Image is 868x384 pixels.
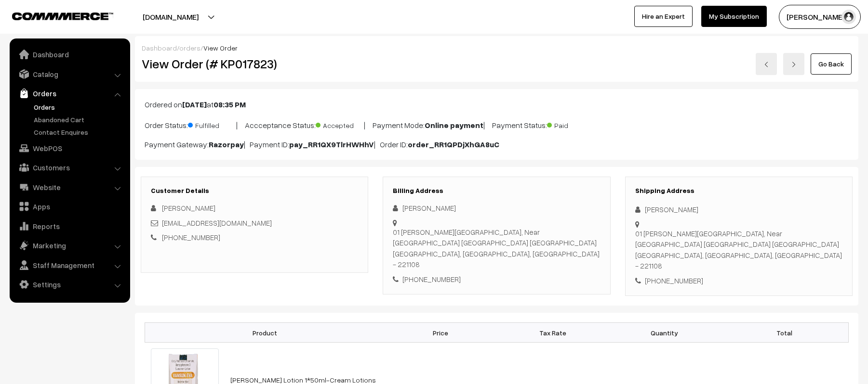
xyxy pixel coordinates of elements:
a: Reports [12,218,127,235]
div: [PERSON_NAME] [635,204,842,215]
a: Orders [12,85,127,102]
div: 01 [PERSON_NAME][GEOGRAPHIC_DATA], Near [GEOGRAPHIC_DATA] [GEOGRAPHIC_DATA] [GEOGRAPHIC_DATA] [GE... [393,227,600,270]
a: orders [179,44,200,52]
a: Dashboard [142,44,177,52]
th: Tax Rate [496,323,608,343]
a: [EMAIL_ADDRESS][DOMAIN_NAME] [162,218,272,227]
a: Marketing [12,237,127,254]
p: Payment Gateway: | Payment ID: | Order ID: [145,139,849,150]
a: Hire an Expert [634,6,693,27]
img: right-arrow.png [791,62,797,67]
h3: Shipping Address [635,187,842,195]
div: 01 [PERSON_NAME][GEOGRAPHIC_DATA], Near [GEOGRAPHIC_DATA] [GEOGRAPHIC_DATA] [GEOGRAPHIC_DATA] [GE... [635,228,842,271]
span: Paid [547,118,595,130]
a: [PHONE_NUMBER] [162,233,220,242]
span: [PERSON_NAME] [162,204,215,212]
a: Contact Enquires [31,127,127,137]
a: Customers [12,159,127,176]
img: left-arrow.png [763,62,769,67]
h3: Customer Details [151,187,358,195]
a: Settings [12,276,127,293]
a: WebPOS [12,140,127,157]
a: COMMMERCE [12,10,96,21]
b: order_RR1QPDjXhGA8uC [408,140,499,149]
div: [PHONE_NUMBER] [635,275,842,286]
button: [PERSON_NAME] [779,5,861,29]
a: Dashboard [12,46,127,63]
th: Quantity [609,323,721,343]
img: user [841,10,856,24]
div: [PHONE_NUMBER] [393,274,600,285]
b: 08:35 PM [214,100,246,109]
th: Total [721,323,848,343]
span: Accepted [316,118,364,130]
th: Price [385,323,496,343]
a: Staff Management [12,256,127,274]
a: Catalog [12,65,127,83]
img: COMMMERCE [12,13,113,20]
p: Order Status: | Accceptance Status: | Payment Mode: | Payment Status: [145,118,849,131]
div: [PERSON_NAME] [393,203,600,214]
a: Apps [12,198,127,215]
b: Razorpay [209,140,244,149]
button: [DOMAIN_NAME] [109,5,232,29]
b: pay_RR1QX9TlrHWHhV [289,140,374,149]
b: [DATE] [182,100,207,109]
h2: View Order (# KP017823) [142,56,369,71]
a: Orders [31,102,127,112]
span: View Order [203,44,238,52]
b: Online payment [425,120,483,130]
a: Go Back [811,53,852,75]
a: Abandoned Cart [31,115,127,125]
span: Fulfilled [188,118,236,130]
h3: Billing Address [393,187,600,195]
th: Product [145,323,385,343]
div: / / [142,43,852,53]
a: My Subscription [701,6,767,27]
p: Ordered on at [145,99,849,110]
a: Website [12,179,127,196]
